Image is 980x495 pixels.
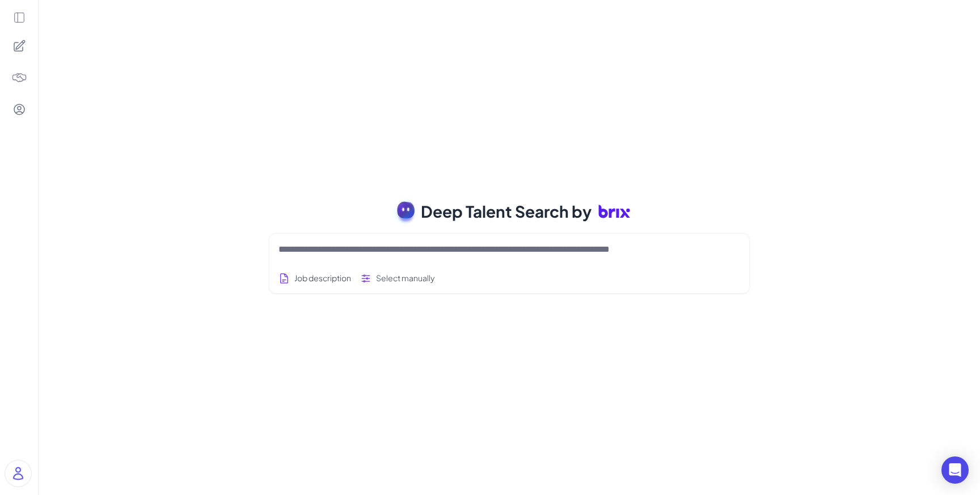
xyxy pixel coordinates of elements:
[941,456,969,484] div: Open Intercom Messenger
[360,268,434,289] button: Select filters manually
[278,268,351,289] button: Search using job description
[421,200,592,223] span: Deep Talent Search by
[5,460,31,486] img: user_logo.png
[11,70,27,86] img: 4blF7nbYMBMHBwcHBwcHBwcHBwcHBwcHB4es+Bd0DLy0SdzEZwAAAABJRU5ErkJggg==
